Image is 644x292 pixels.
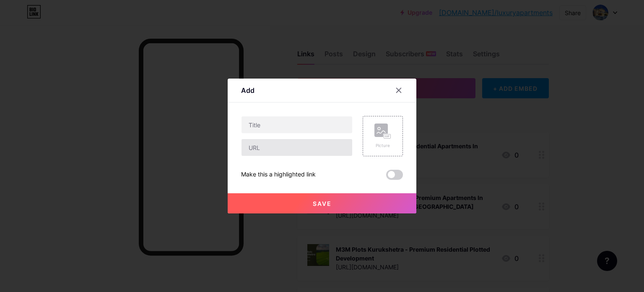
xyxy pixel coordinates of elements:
[241,170,316,180] div: Make this a highlighted link
[228,193,416,213] button: Save
[374,142,391,149] div: Picture
[241,85,254,95] div: Add
[241,116,352,133] input: Title
[313,200,332,207] span: Save
[241,139,352,156] input: URL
